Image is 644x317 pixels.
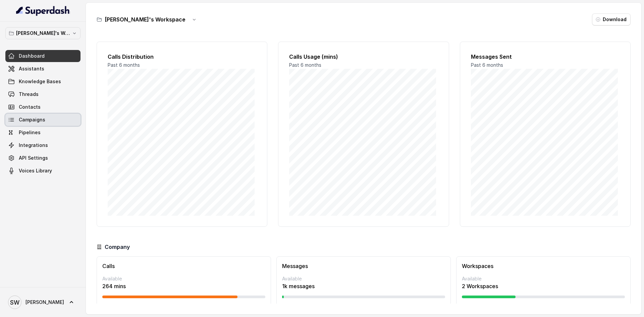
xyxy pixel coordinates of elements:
[5,152,80,164] a: API Settings
[462,282,625,290] p: 2 Workspaces
[19,116,45,123] span: Campaigns
[5,27,80,39] button: [PERSON_NAME]'s Workspace
[282,262,445,270] h3: Messages
[5,75,80,88] a: Knowledge Bases
[289,53,438,61] h2: Calls Usage (mins)
[19,155,48,161] span: API Settings
[5,114,80,126] a: Campaigns
[5,126,80,139] a: Pipelines
[102,262,265,270] h3: Calls
[5,50,80,62] a: Dashboard
[462,262,625,270] h3: Workspaces
[5,293,80,312] a: [PERSON_NAME]
[19,129,41,136] span: Pipelines
[102,282,265,290] p: 264 mins
[462,275,625,282] p: Available
[25,299,64,306] span: [PERSON_NAME]
[5,139,80,151] a: Integrations
[289,62,321,68] span: Past 6 months
[282,282,445,290] p: 1k messages
[108,53,256,61] h2: Calls Distribution
[471,53,620,61] h2: Messages Sent
[108,62,140,68] span: Past 6 months
[16,5,70,16] img: light.svg
[102,275,265,282] p: Available
[19,104,41,110] span: Contacts
[5,165,80,177] a: Voices Library
[5,63,80,75] a: Assistants
[5,88,80,100] a: Threads
[5,101,80,113] a: Contacts
[19,78,61,85] span: Knowledge Bases
[19,53,45,59] span: Dashboard
[105,15,185,23] h3: [PERSON_NAME]'s Workspace
[16,29,70,37] p: [PERSON_NAME]'s Workspace
[10,299,19,306] text: SW
[19,142,48,149] span: Integrations
[105,243,130,251] h3: Company
[19,65,44,72] span: Assistants
[471,62,503,68] span: Past 6 months
[19,91,39,98] span: Threads
[282,275,445,282] p: Available
[19,167,52,174] span: Voices Library
[592,13,631,25] button: Download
